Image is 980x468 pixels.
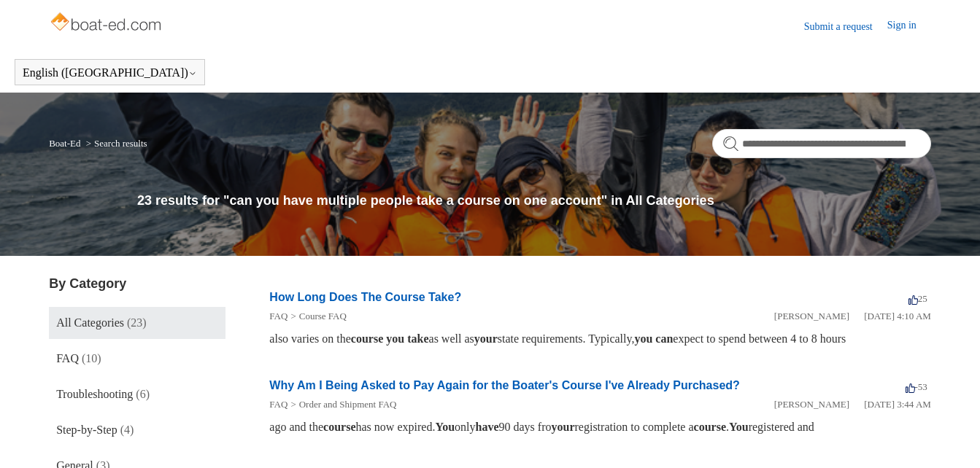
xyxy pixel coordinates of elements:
[299,311,347,321] a: Course FAQ
[634,332,652,345] em: you
[269,397,288,412] li: FAQ
[56,352,79,364] span: FAQ
[906,381,927,392] span: -53
[864,399,931,410] time: 03/16/2022, 03:44
[269,309,288,324] li: FAQ
[288,397,396,412] li: Order and Shipment FAQ
[712,129,931,158] input: Search
[351,332,383,345] em: course
[887,17,931,35] a: Sign in
[774,309,849,324] li: [PERSON_NAME]
[49,414,225,446] a: Step-by-Step (4)
[82,352,101,364] span: (10)
[804,19,887,34] a: Submit a request
[49,138,80,149] a: Boat-Ed
[476,421,499,433] em: have
[323,421,355,433] em: course
[269,330,931,348] div: also varies on the as well as state requirements. Typically, expect to spend between 4 to 8 hours
[299,399,397,410] a: Order and Shipment FAQ
[269,399,288,410] a: FAQ
[56,388,133,400] span: Troubleshooting
[83,138,147,149] li: Search results
[23,66,197,79] button: English ([GEOGRAPHIC_DATA])
[552,421,575,433] em: your
[435,421,455,433] em: You
[729,421,749,433] em: You
[137,191,931,211] h1: 23 results for "can you have multiple people take a course on one account" in All Categories
[386,332,404,345] em: you
[56,316,124,329] span: All Categories
[120,424,134,436] span: (4)
[49,9,165,38] img: Boat-Ed Help Center home page
[127,316,147,329] span: (23)
[56,424,117,436] span: Step-by-Step
[49,378,225,410] a: Troubleshooting (6)
[269,418,931,436] div: ago and the has now expired. only 90 days fro registration to complete a . registered and
[269,311,288,321] a: FAQ
[908,293,927,304] span: 25
[288,309,346,324] li: Course FAQ
[774,397,849,412] li: [PERSON_NAME]
[474,332,498,345] em: your
[694,421,726,433] em: course
[269,379,740,391] a: Why Am I Being Asked to Pay Again for the Boater's Course I've Already Purchased?
[49,343,225,375] a: FAQ (10)
[49,138,83,149] li: Boat-Ed
[49,274,225,294] h3: By Category
[655,332,673,345] em: can
[269,291,461,303] a: How Long Does The Course Take?
[864,311,931,321] time: 03/14/2022, 04:10
[136,388,150,400] span: (6)
[49,307,225,339] a: All Categories (23)
[407,332,428,345] em: take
